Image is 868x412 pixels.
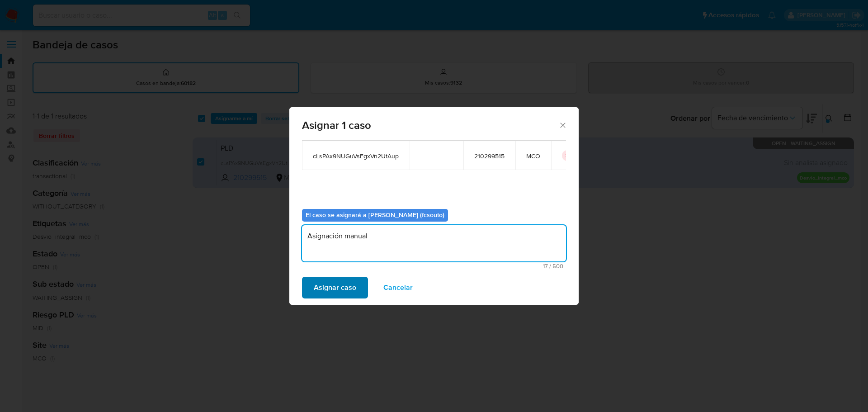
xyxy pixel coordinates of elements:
[562,150,573,161] button: icon-button
[289,107,579,305] div: assign-modal
[526,152,540,160] span: MCO
[302,277,368,298] button: Asignar caso
[305,263,563,269] span: Máximo 500 caracteres
[383,278,413,298] span: Cancelar
[302,225,566,261] textarea: Asignación manual
[302,120,558,131] span: Asignar 1 caso
[314,278,356,298] span: Asignar caso
[558,121,566,129] button: Cerrar ventana
[313,152,399,160] span: cLsPAx9NUGuVsEgxVn2UtAup
[306,210,444,219] b: El caso se asignará a [PERSON_NAME] (fcsouto)
[372,277,425,298] button: Cancelar
[474,152,505,160] span: 210299515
